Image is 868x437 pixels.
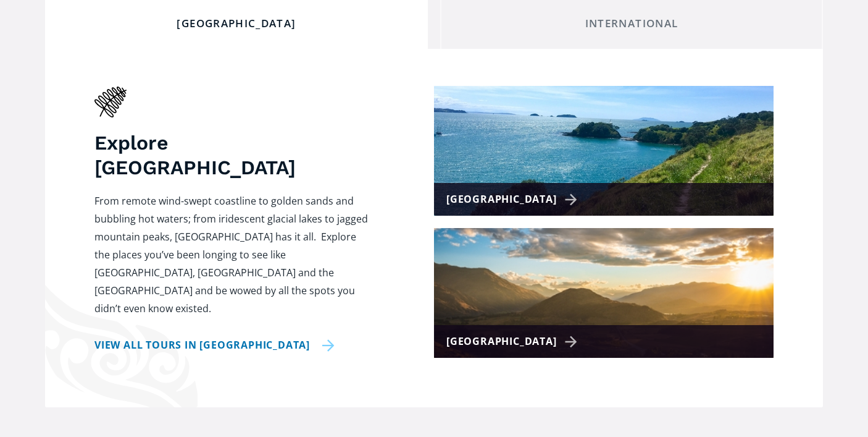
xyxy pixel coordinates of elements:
div: International [451,17,812,30]
a: [GEOGRAPHIC_DATA] [434,86,774,216]
a: [GEOGRAPHIC_DATA] [434,228,774,358]
h3: Explore [GEOGRAPHIC_DATA] [94,130,372,180]
div: [GEOGRAPHIC_DATA] [446,190,582,208]
div: [GEOGRAPHIC_DATA] [446,333,582,350]
div: [GEOGRAPHIC_DATA] [56,17,417,30]
p: From remote wind-swept coastline to golden sands and bubbling hot waters; from iridescent glacial... [94,192,372,318]
a: View all tours in [GEOGRAPHIC_DATA] [94,336,335,354]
